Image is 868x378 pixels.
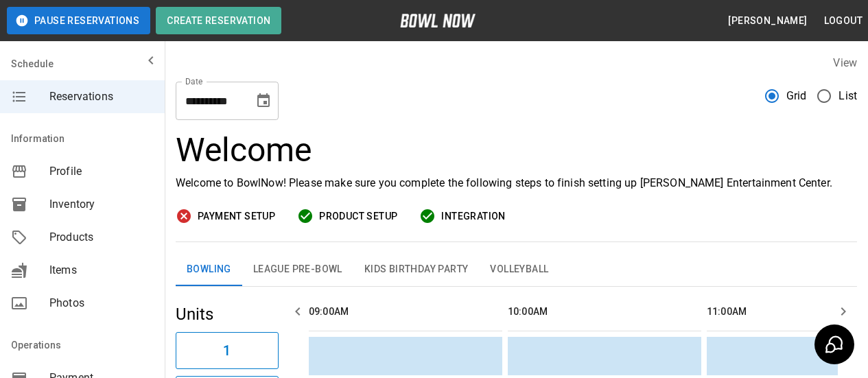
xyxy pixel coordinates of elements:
[319,208,397,225] span: Product Setup
[353,253,480,286] button: Kids Birthday Party
[441,208,505,225] span: Integration
[176,253,242,286] button: Bowling
[49,196,154,213] span: Inventory
[838,88,857,104] span: List
[176,131,857,169] h3: Welcome
[309,292,502,331] th: 09:00AM
[198,208,275,225] span: Payment Setup
[819,8,868,34] button: Logout
[833,56,857,69] label: View
[786,88,807,104] span: Grid
[479,253,559,286] button: Volleyball
[49,229,154,246] span: Products
[49,163,154,180] span: Profile
[49,88,154,105] span: Reservations
[508,292,701,331] th: 10:00AM
[156,7,281,34] button: Create Reservation
[176,253,857,286] div: inventory tabs
[242,253,353,286] button: League Pre-Bowl
[49,295,154,311] span: Photos
[176,175,857,191] p: Welcome to BowlNow! Please make sure you complete the following steps to finish setting up [PERSO...
[250,87,277,115] button: Choose date, selected date is Oct 22, 2025
[723,8,812,34] button: [PERSON_NAME]
[223,340,231,362] h6: 1
[7,7,150,34] button: Pause Reservations
[49,262,154,279] span: Items
[176,303,279,325] h5: Units
[176,332,279,369] button: 1
[400,14,476,27] img: logo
